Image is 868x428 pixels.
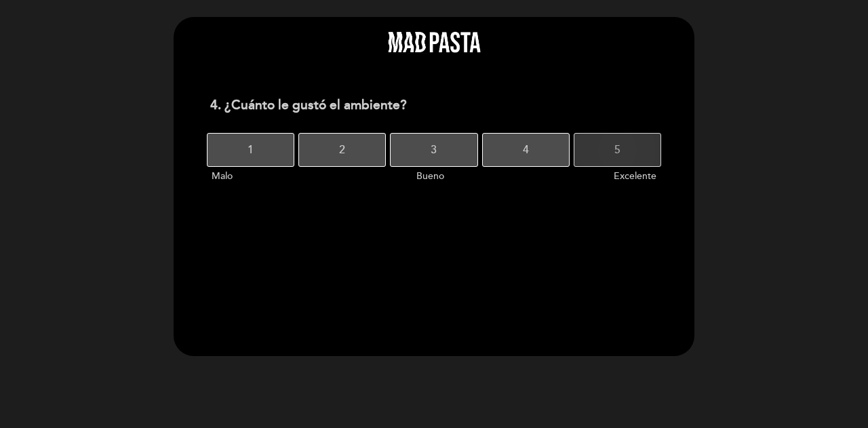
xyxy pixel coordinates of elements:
[199,89,668,122] div: 4. ¿Cuánto le gustó el ambiente?
[614,131,620,169] span: 5
[431,131,437,169] span: 3
[523,131,529,169] span: 4
[574,133,661,167] button: 5
[248,131,254,169] span: 1
[339,131,345,169] span: 2
[207,133,294,167] button: 1
[212,170,233,182] span: Malo
[387,31,481,54] img: header_1692312841.png
[298,133,386,167] button: 2
[482,133,570,167] button: 4
[416,170,444,182] span: Bueno
[390,133,477,167] button: 3
[614,170,656,182] span: Excelente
